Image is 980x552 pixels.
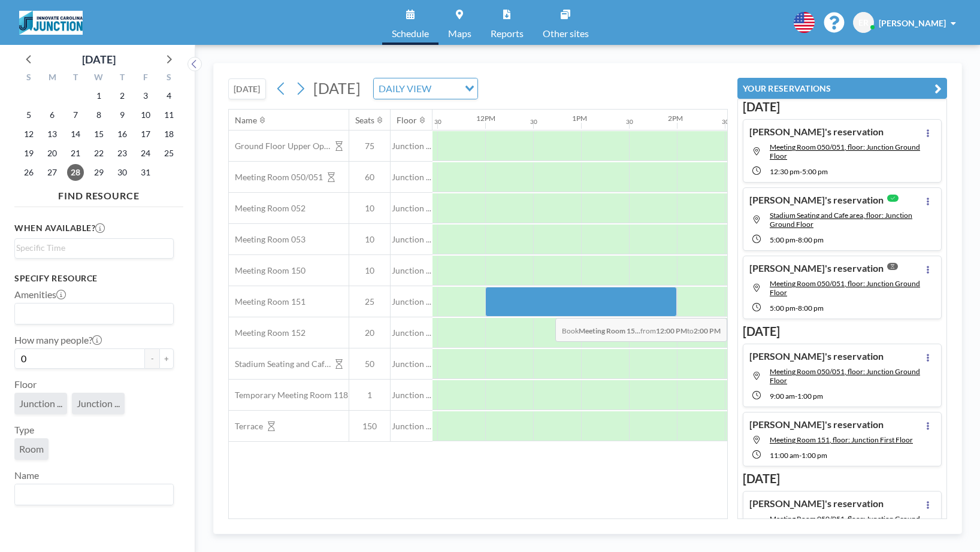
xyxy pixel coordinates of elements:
div: Name [235,115,257,126]
span: Room [19,443,44,455]
button: [DATE] [228,78,266,99]
span: Junction ... [77,398,120,410]
div: Search for option [374,78,477,99]
span: 75 [349,141,390,151]
span: 1:00 PM [801,451,827,460]
span: Friday, October 31, 2025 [137,164,154,181]
span: Junction ... [391,390,432,401]
input: Search for option [16,306,167,322]
div: S [157,71,180,86]
span: [DATE] [313,79,361,97]
span: Meeting Room 052 [229,203,306,214]
div: 30 [626,118,633,126]
span: - [796,235,798,244]
span: Junction ... [391,327,432,338]
b: 2:00 PM [694,326,721,335]
h4: FIND RESOURCE [14,185,183,202]
b: Meeting Room 15... [579,326,640,335]
span: 10 [349,234,390,245]
span: Meeting Room 151, floor: Junction First Floor [770,435,913,444]
span: Sunday, October 5, 2025 [20,107,37,123]
div: 30 [722,118,729,126]
input: Search for option [435,81,458,96]
span: Meeting Room 150 [229,265,306,276]
b: 12:00 PM [656,326,687,335]
label: How many people? [14,334,102,346]
span: [PERSON_NAME] [879,18,946,28]
input: Search for option [16,487,167,502]
span: 20 [349,327,390,338]
span: 8:00 PM [798,304,824,313]
span: Meeting Room 151 [229,296,306,307]
div: M [41,71,64,86]
span: Monday, October 6, 2025 [44,107,61,123]
span: Friday, October 17, 2025 [137,126,154,142]
span: Stadium Seating and Cafe area [229,359,331,369]
span: Meeting Room 050/051, floor: Junction Ground Floor [770,142,920,160]
span: Junction ... [391,141,432,151]
span: - [796,304,798,313]
label: Type [14,424,34,436]
span: Monday, October 27, 2025 [44,164,61,181]
span: 5:00 PM [770,304,796,313]
span: Thursday, October 30, 2025 [114,164,131,181]
span: Schedule [392,29,429,38]
span: Saturday, October 25, 2025 [161,145,177,162]
span: Wednesday, October 1, 2025 [90,87,107,104]
span: - [795,392,797,401]
span: Stadium Seating and Cafe area, floor: Junction Ground Floor [770,211,912,229]
span: 150 [349,421,390,432]
h4: [PERSON_NAME]'s reservation [749,194,884,206]
span: Thursday, October 9, 2025 [114,107,131,123]
h4: [PERSON_NAME]'s reservation [749,262,884,274]
span: Sunday, October 19, 2025 [20,145,37,162]
span: Wednesday, October 22, 2025 [90,145,107,162]
button: - [145,348,159,369]
span: 5:00 PM [770,235,796,244]
span: 8:00 PM [798,235,824,244]
h3: [DATE] [743,99,942,114]
span: Junction ... [391,234,432,245]
span: Monday, October 13, 2025 [44,126,61,142]
h3: Specify resource [14,273,174,284]
h4: [PERSON_NAME]'s reservation [749,350,884,362]
span: Junction ... [391,359,432,369]
div: T [64,71,87,86]
span: Thursday, October 23, 2025 [114,145,131,162]
h4: [PERSON_NAME]'s reservation [749,498,884,509]
label: Floor [14,378,37,390]
span: Saturday, October 11, 2025 [161,107,177,123]
span: 11:00 AM [770,451,799,460]
span: Friday, October 24, 2025 [137,145,154,162]
span: 25 [349,296,390,307]
span: Meeting Room 050/051 [229,172,323,183]
div: 1PM [572,114,587,123]
div: F [134,71,157,86]
span: Meeting Room 050/051, floor: Junction Ground Floor [770,514,920,532]
span: Monday, October 20, 2025 [44,145,61,162]
span: Friday, October 10, 2025 [137,107,154,123]
span: Saturday, October 18, 2025 [161,126,177,142]
span: Saturday, October 4, 2025 [161,87,177,104]
span: Junction ... [19,398,62,410]
div: Search for option [15,304,173,324]
span: 9:00 AM [770,392,795,401]
div: 30 [434,118,441,126]
span: Wednesday, October 15, 2025 [90,126,107,142]
span: 12:30 PM [770,167,800,176]
span: Sunday, October 26, 2025 [20,164,37,181]
span: Junction ... [391,203,432,214]
span: DAILY VIEW [376,81,434,96]
span: Maps [448,29,471,38]
div: 12PM [476,114,495,123]
label: Name [14,469,39,481]
span: Tuesday, October 21, 2025 [67,145,84,162]
span: Terrace [229,421,263,432]
span: Meeting Room 152 [229,327,306,338]
h4: [PERSON_NAME]'s reservation [749,418,884,430]
input: Search for option [16,241,167,254]
button: YOUR RESERVATIONS [737,78,947,99]
span: - [799,451,801,460]
h3: [DATE] [743,324,942,339]
div: 30 [530,118,537,126]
